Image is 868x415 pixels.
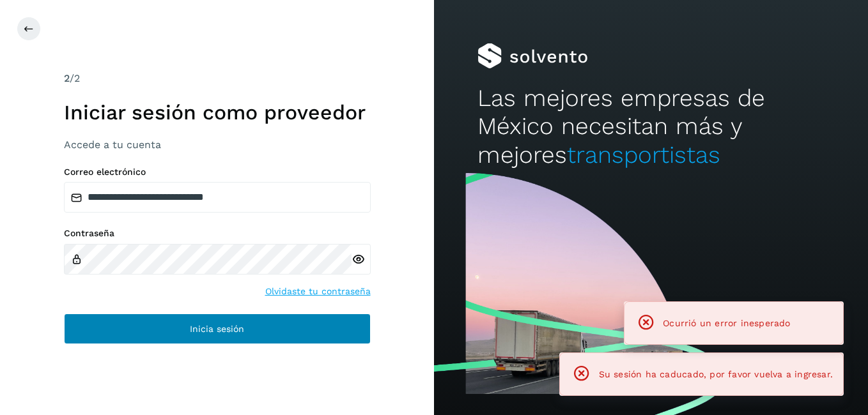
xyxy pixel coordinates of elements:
span: Inicia sesión [190,324,244,333]
a: Olvidaste tu contraseña [265,285,371,298]
label: Correo electrónico [64,167,371,177]
h3: Accede a tu cuenta [64,139,371,151]
h2: Las mejores empresas de México necesitan más y mejores [477,84,825,169]
label: Contraseña [64,228,371,239]
div: /2 [64,71,371,86]
button: Inicia sesión [64,313,371,344]
h1: Iniciar sesión como proveedor [64,100,371,124]
span: 2 [64,72,70,84]
span: transportistas [567,141,720,169]
span: Ocurrió un error inesperado [663,318,790,328]
span: Su sesión ha caducado, por favor vuelva a ingresar. [599,369,833,379]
